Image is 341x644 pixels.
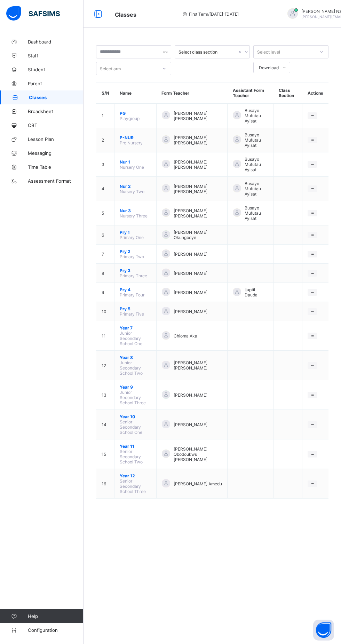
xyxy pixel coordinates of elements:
[174,135,222,145] span: [PERSON_NAME] [PERSON_NAME]
[120,140,143,145] span: Pre Nursery
[28,81,84,86] span: Parent
[120,444,151,449] span: Year 11
[28,109,84,114] span: Broadsheet
[120,159,151,165] span: Nur 1
[182,11,239,17] span: session/term information
[120,208,151,213] span: Nur 3
[174,208,222,218] span: [PERSON_NAME] [PERSON_NAME]
[174,252,207,257] span: [PERSON_NAME]
[120,111,151,116] span: PG
[174,446,222,462] span: [PERSON_NAME] Qbodoukwu [PERSON_NAME]
[96,128,114,152] td: 2
[120,135,151,140] span: P-NUR
[245,287,268,297] span: Ijuptil Dauda
[245,108,268,124] span: Busayo Mufutau Ayisat
[156,82,227,104] th: Form Teacher
[120,419,142,435] span: Senior Secondary School One
[96,469,114,499] td: 16
[174,309,207,314] span: [PERSON_NAME]
[120,287,151,292] span: Pry 4
[96,351,114,380] td: 12
[6,6,60,21] img: safsims
[96,245,114,264] td: 7
[120,230,151,235] span: Pry 1
[174,271,207,276] span: [PERSON_NAME]
[96,152,114,177] td: 3
[120,355,151,360] span: Year 8
[120,184,151,189] span: Nur 2
[120,360,143,376] span: Junior Secondary School Two
[28,67,84,72] span: Student
[313,620,334,641] button: Open asap
[120,292,144,297] span: Primary Four
[245,205,268,221] span: Busayo Mufutau Ayisat
[96,283,114,302] td: 9
[28,53,84,58] span: Staff
[174,184,222,194] span: [PERSON_NAME] [PERSON_NAME]
[174,422,207,427] span: [PERSON_NAME]
[259,65,279,70] span: Download
[273,82,302,104] th: Class Section
[174,111,222,121] span: [PERSON_NAME] [PERSON_NAME]
[100,62,121,75] div: Select arm
[174,159,222,170] span: [PERSON_NAME] [PERSON_NAME]
[174,360,222,371] span: [PERSON_NAME] [PERSON_NAME]
[120,414,151,419] span: Year 10
[120,254,144,259] span: Primary Two
[96,302,114,321] td: 10
[96,264,114,283] td: 8
[120,473,151,478] span: Year 12
[96,82,114,104] th: S/N
[28,178,84,184] span: Assessment Format
[28,136,84,142] span: Lesson Plan
[174,392,207,398] span: [PERSON_NAME]
[120,213,148,218] span: Nursery Three
[120,478,146,494] span: Senior Secondary School Three
[245,157,268,172] span: Busayo Mufutau Ayisat
[115,11,136,18] span: Classes
[174,290,207,295] span: [PERSON_NAME]
[120,331,142,346] span: Junior Secondary School One
[120,311,144,317] span: Primary Five
[120,249,151,254] span: Pry 2
[96,410,114,439] td: 14
[257,45,280,58] div: Select level
[302,82,328,104] th: Actions
[174,481,222,486] span: [PERSON_NAME] Amedu
[245,181,268,197] span: Busayo Mufutau Ayisat
[120,165,144,170] span: Nursery One
[120,273,147,278] span: Primary Three
[120,306,151,311] span: Pry 5
[28,613,83,619] span: Help
[28,164,84,170] span: Time Table
[120,189,144,194] span: Nursery Two
[228,82,273,104] th: Assistant Form Teacher
[120,449,143,464] span: Senior Secondary School Two
[120,384,151,390] span: Year 9
[96,321,114,351] td: 11
[29,95,84,100] span: Classes
[114,82,157,104] th: Name
[96,225,114,245] td: 6
[28,627,83,633] span: Configuration
[174,333,197,339] span: Chioma Aka
[120,235,144,240] span: Primary One
[96,439,114,469] td: 15
[96,201,114,225] td: 5
[120,268,151,273] span: Pry 3
[28,122,84,128] span: CBT
[179,49,237,55] div: Select class section
[28,150,84,156] span: Messaging
[96,177,114,201] td: 4
[120,325,151,331] span: Year 7
[245,132,268,148] span: Busayo Mufutau Ayisat
[120,116,140,121] span: Playgroup
[96,104,114,128] td: 1
[120,390,146,405] span: Junior Secondary School Three
[96,380,114,410] td: 13
[28,39,84,45] span: Dashboard
[174,230,222,240] span: [PERSON_NAME] Okungboye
